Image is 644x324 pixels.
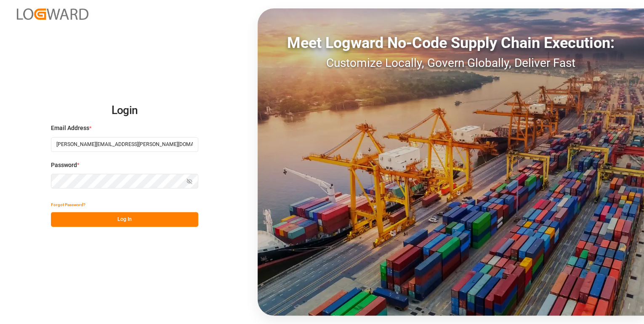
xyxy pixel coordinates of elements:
span: Email Address [51,124,89,133]
input: Enter your email [51,137,198,152]
div: Customize Locally, Govern Globally, Deliver Fast [258,54,644,72]
button: Log In [51,212,198,227]
img: Logward_new_orange.png [17,8,88,20]
button: Forgot Password? [51,197,85,212]
span: Password [51,161,77,170]
h2: Login [51,97,198,124]
div: Meet Logward No-Code Supply Chain Execution: [258,32,644,54]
